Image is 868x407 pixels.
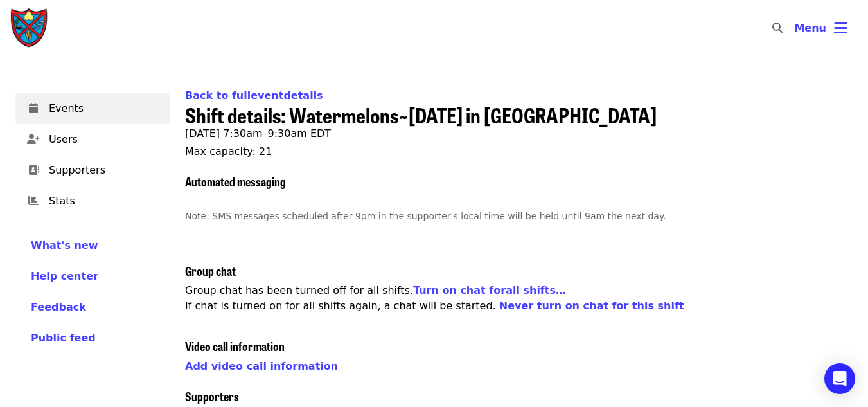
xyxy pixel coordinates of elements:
[10,8,49,49] img: Society of St. Andrew - Home
[15,93,170,124] a: Events
[185,126,853,141] p: [DATE] 7:30am–9:30am EDT
[49,163,159,178] span: Supporters
[28,195,39,207] i: chart-bar icon
[185,89,323,102] a: Back to fulleventdetails
[28,164,39,176] i: address-book icon
[31,238,154,253] a: What's new
[29,102,38,114] i: calendar icon
[49,101,159,116] span: Events
[15,155,170,186] a: Supporters
[834,19,847,37] i: bars icon
[784,13,858,44] button: Toggle account menu
[15,124,170,155] a: Users
[413,284,566,296] a: Turn on chat forall shifts…
[31,332,96,344] span: Public feed
[185,100,657,130] span: Shift details: Watermelons~[DATE] in [GEOGRAPHIC_DATA]
[31,300,86,315] button: Feedback
[794,22,826,34] span: Menu
[185,338,285,354] span: Video call information
[185,144,853,159] p: Max capacity: 21
[31,270,98,282] span: Help center
[31,239,98,251] span: What's new
[499,298,684,314] button: Never turn on chat for this shift
[31,330,154,346] a: Public feed
[49,132,159,147] span: Users
[772,22,783,34] i: search icon
[185,360,338,372] a: Add video call information
[185,173,286,190] span: Automated messaging
[49,194,159,209] span: Stats
[185,284,684,312] span: Group chat has been turned off for all shifts . If chat is turned on for all shifts again, a chat...
[185,211,666,221] span: Note: SMS messages scheduled after 9pm in the supporter's local time will be held until 9am the n...
[15,186,170,217] a: Stats
[185,388,239,404] span: Supporters
[185,262,236,279] span: Group chat
[790,13,801,44] input: Search
[824,363,855,394] div: Open Intercom Messenger
[31,269,154,284] a: Help center
[27,133,40,145] i: user-plus icon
